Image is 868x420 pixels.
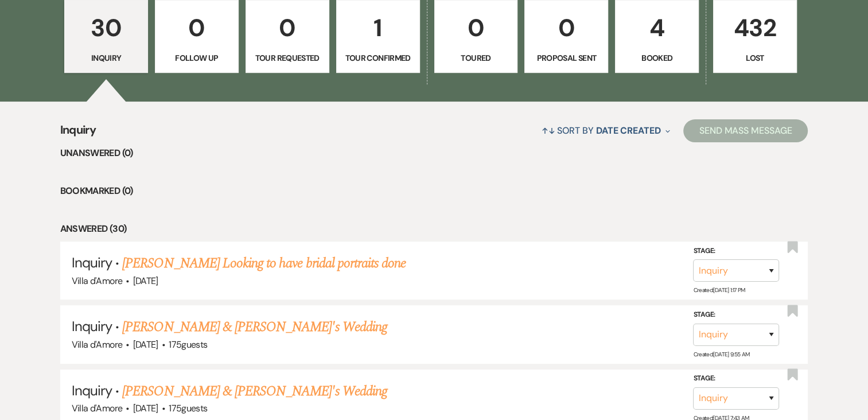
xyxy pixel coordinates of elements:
span: [DATE] [133,275,158,287]
p: Booked [622,52,691,64]
span: Date Created [596,125,661,137]
p: Tour Confirmed [344,52,412,64]
li: Bookmarked (0) [60,184,808,199]
span: Villa d'Amore [72,402,123,414]
label: Stage: [693,245,779,258]
a: [PERSON_NAME] Looking to have bridal portraits done [122,253,406,274]
a: [PERSON_NAME] & [PERSON_NAME]'s Wedding [122,317,387,337]
p: Toured [442,52,511,64]
span: Inquiry [72,317,112,335]
p: 4 [622,9,691,47]
p: Proposal Sent [532,52,601,64]
span: Villa d'Amore [72,275,123,287]
li: Unanswered (0) [60,146,808,161]
li: Answered (30) [60,221,808,236]
span: ↑↓ [542,125,555,137]
p: Tour Requested [253,52,322,64]
p: 432 [721,9,789,47]
span: Inquiry [72,254,112,271]
span: 175 guests [169,339,207,351]
span: Created: [DATE] 1:17 PM [693,286,745,294]
p: 0 [532,9,601,47]
span: Inquiry [72,382,112,399]
span: Villa d'Amore [72,339,123,351]
span: [DATE] [133,339,158,351]
p: Inquiry [72,52,141,64]
button: Sort By Date Created [537,115,675,146]
button: Send Mass Message [683,119,808,142]
span: 175 guests [169,402,207,414]
a: [PERSON_NAME] & [PERSON_NAME]'s Wedding [122,381,387,402]
p: 1 [344,9,412,47]
label: Stage: [693,309,779,321]
span: [DATE] [133,402,158,414]
p: 30 [72,9,141,47]
p: 0 [162,9,231,47]
p: 0 [253,9,322,47]
p: Lost [721,52,789,64]
span: Created: [DATE] 9:55 AM [693,351,749,358]
p: 0 [442,9,511,47]
p: Follow Up [162,52,231,64]
label: Stage: [693,372,779,385]
span: Inquiry [60,121,96,146]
